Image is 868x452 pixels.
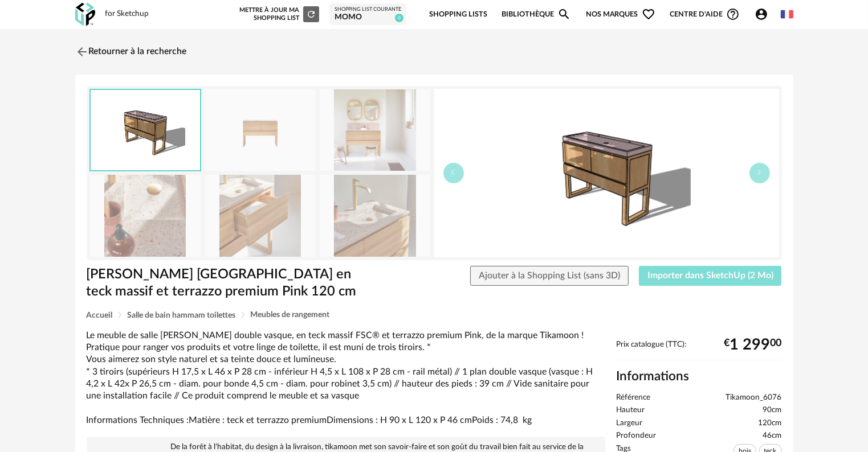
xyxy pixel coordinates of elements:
[617,418,643,429] span: Largeur
[617,368,782,385] h2: Informations
[642,7,655,21] span: Heart Outline icon
[763,431,782,441] span: 46cm
[87,330,605,426] div: Le meuble de salle [PERSON_NAME] double vasque, en teck massif FSC® et terrazzo premium Pink, de ...
[320,89,430,171] img: meuble-salle-de-bain-en-teck-massif-et-terrazzo-premium-pink-edgar-120-cm-6076-htm
[617,405,645,416] span: Hauteur
[586,1,655,28] span: Nos marques
[87,311,113,319] span: Accueil
[251,311,330,319] span: Meubles de rangement
[237,6,319,22] div: Mettre à jour ma Shopping List
[90,175,201,256] img: meuble-salle-de-bain-en-teck-massif-et-terrazzo-premium-pink-edgar-120-cm-6076-htm
[128,311,236,319] span: Salle de bain hammam toilettes
[75,3,95,26] img: OXP
[205,89,315,171] img: meuble-salle-de-bain-en-teck-massif-et-terrazzo-premium-pink-edgar-120-cm
[479,271,620,280] span: Ajouter à la Shopping List (sans 3D)
[557,7,571,21] span: Magnify icon
[755,7,768,21] span: Account Circle icon
[617,340,782,361] div: Prix catalogue (TTC):
[730,340,771,350] span: 1 299
[617,393,651,403] span: Référence
[726,7,740,21] span: Help Circle Outline icon
[75,45,89,59] img: svg+xml;base64,PHN2ZyB3aWR0aD0iMjQiIGhlaWdodD0iMjQiIHZpZXdCb3g9IjAgMCAyNCAyNCIgZmlsbD0ibm9uZSIgeG...
[617,431,657,441] span: Profondeur
[670,7,740,21] span: Centre d'aideHelp Circle Outline icon
[320,175,430,256] img: meuble-salle-de-bain-en-teck-massif-et-terrazzo-premium-pink-edgar-120-cm-6076-htm
[205,175,315,256] img: meuble-salle-de-bain-en-teck-massif-et-terrazzo-premium-pink-edgar-120-cm-6076-htm
[470,266,629,286] button: Ajouter à la Shopping List (sans 3D)
[91,90,200,170] img: thumbnail.png
[639,266,782,286] button: Importer dans SketchUp (2 Mo)
[87,311,782,319] div: Breadcrumb
[335,13,401,23] div: momo
[755,7,773,21] span: Account Circle icon
[75,39,187,64] a: Retourner à la recherche
[87,266,370,301] h1: [PERSON_NAME] [GEOGRAPHIC_DATA] en teck massif et terrazzo premium Pink 120 cm
[781,8,793,20] img: fr
[647,271,773,280] span: Importer dans SketchUp (2 Mo)
[395,14,404,22] span: 0
[434,89,779,257] img: thumbnail.png
[502,1,571,28] a: BibliothèqueMagnify icon
[335,6,401,13] div: Shopping List courante
[759,418,782,429] span: 120cm
[429,1,487,28] a: Shopping Lists
[726,393,782,403] span: Tikamoon_6076
[306,11,316,17] span: Refresh icon
[105,9,149,19] div: for Sketchup
[763,405,782,416] span: 90cm
[335,6,401,23] a: Shopping List courante momo 0
[724,340,782,350] div: € 00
